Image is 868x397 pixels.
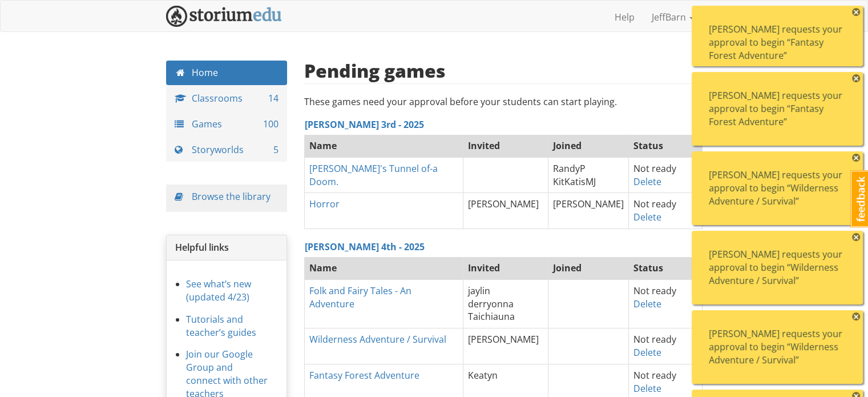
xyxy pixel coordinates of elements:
[852,233,860,241] span: ×
[633,369,676,382] span: Not ready
[633,333,676,346] span: Not ready
[468,284,490,297] span: jaylin
[629,134,702,157] th: Status
[166,138,288,162] a: Storyworlds 5
[852,74,860,82] span: ×
[166,61,288,85] a: Home
[468,298,514,310] span: derryonna
[192,190,271,203] a: Browse the library
[268,92,278,105] span: 14
[553,198,624,210] span: [PERSON_NAME]
[709,169,846,208] div: [PERSON_NAME] requests your approval to begin “Wilderness Adventure / Survival”
[468,333,539,346] span: [PERSON_NAME]
[643,3,703,31] a: JeffBarn
[305,256,463,279] th: Name
[166,112,288,137] a: Games 100
[463,256,548,279] th: Invited
[629,256,702,279] th: Status
[709,248,846,287] div: [PERSON_NAME] requests your approval to begin “Wilderness Adventure / Survival”
[186,278,251,303] a: See what’s new (updated 4/23)
[553,175,596,188] span: KitKatisMJ
[606,3,643,31] a: Help
[852,154,860,162] span: ×
[463,134,548,157] th: Invited
[633,175,661,188] a: Delete
[309,333,446,346] a: Wilderness Adventure / Survival
[468,198,539,210] span: [PERSON_NAME]
[186,313,256,339] a: Tutorials and teacher’s guides
[633,346,661,359] a: Delete
[263,118,278,131] span: 100
[548,134,629,157] th: Joined
[166,6,282,27] img: StoriumEDU
[305,134,463,157] th: Name
[309,369,419,382] a: Fantasy Forest Adventure
[709,89,846,129] div: [PERSON_NAME] requests your approval to begin “Fantasy Forest Adventure”
[309,284,411,310] a: Folk and Fairy Tales - An Adventure
[633,382,661,395] a: Delete
[305,118,424,131] a: [PERSON_NAME] 3rd - 2025
[309,198,340,210] a: Horror
[633,284,676,297] span: Not ready
[633,298,661,310] a: Delete
[633,211,661,223] a: Delete
[468,310,515,323] span: Taichiauna
[709,23,846,62] div: [PERSON_NAME] requests your approval to begin “Fantasy Forest Adventure”
[548,256,629,279] th: Joined
[167,235,287,260] div: Helpful links
[304,95,703,109] p: These games need your approval before your students can start playing.
[553,162,586,175] span: RandyP
[273,143,278,157] span: 5
[305,240,425,253] a: [PERSON_NAME] 4th - 2025
[852,8,860,16] span: ×
[304,61,446,81] h2: Pending games
[852,312,860,320] span: ×
[166,86,288,111] a: Classrooms 14
[633,162,676,175] span: Not ready
[309,162,438,188] a: [PERSON_NAME]'s Tunnel of-a Doom.
[468,369,498,382] span: Keatyn
[633,198,676,210] span: Not ready
[709,327,846,367] div: [PERSON_NAME] requests your approval to begin “Wilderness Adventure / Survival”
